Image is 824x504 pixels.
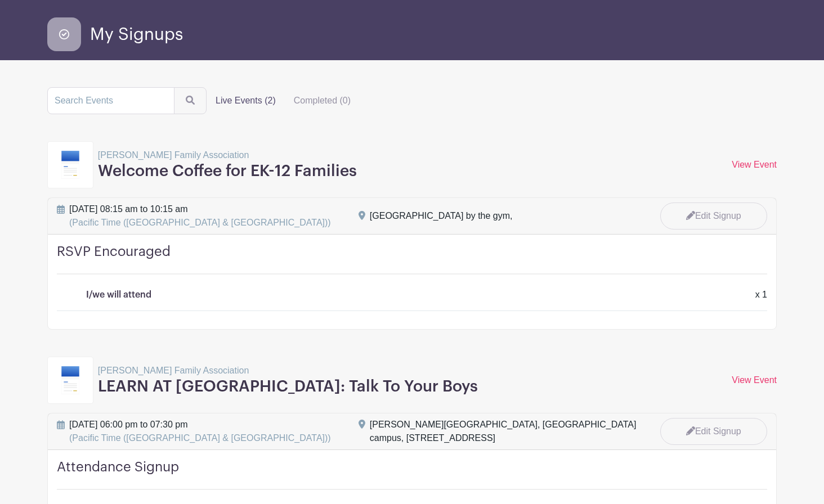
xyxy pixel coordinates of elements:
[57,459,767,490] h4: Attendance Signup
[86,288,151,301] p: I/we will attend
[69,202,331,229] span: [DATE] 08:15 am to 10:15 am
[98,364,478,377] p: [PERSON_NAME] Family Association
[61,366,79,394] img: template9-63edcacfaf2fb6570c2d519c84fe92c0a60f82f14013cd3b098e25ecaaffc40c.svg
[98,148,357,162] p: [PERSON_NAME] Family Association
[69,218,331,227] span: (Pacific Time ([GEOGRAPHIC_DATA] & [GEOGRAPHIC_DATA]))
[69,433,331,443] span: (Pacific Time ([GEOGRAPHIC_DATA] & [GEOGRAPHIC_DATA]))
[207,89,285,112] label: Live Events (2)
[90,25,183,44] span: My Signups
[285,89,360,112] label: Completed (0)
[69,418,331,445] span: [DATE] 06:00 pm to 07:30 pm
[47,87,174,114] input: Search Events
[61,151,79,179] img: template9-63edcacfaf2fb6570c2d519c84fe92c0a60f82f14013cd3b098e25ecaaffc40c.svg
[370,418,638,445] div: [PERSON_NAME][GEOGRAPHIC_DATA], [GEOGRAPHIC_DATA] campus, [STREET_ADDRESS]
[660,418,767,445] a: Edit Signup
[98,162,357,181] h3: Welcome Coffee for EK-12 Families
[732,375,777,385] a: View Event
[749,288,774,301] div: x 1
[370,209,513,223] div: [GEOGRAPHIC_DATA] by the gym,
[732,160,777,169] a: View Event
[660,202,767,229] a: Edit Signup
[57,244,767,274] h4: RSVP Encouraged
[207,89,360,112] div: filters
[98,377,478,397] h3: LEARN AT [GEOGRAPHIC_DATA]: Talk To Your Boys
